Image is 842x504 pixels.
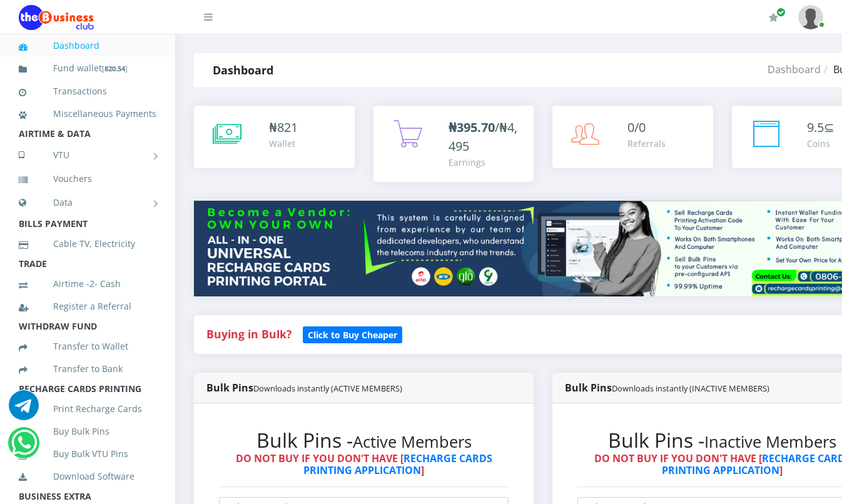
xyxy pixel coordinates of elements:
span: 0/0 [627,119,646,136]
span: 821 [277,119,298,136]
small: Downloads instantly (ACTIVE MEMBERS) [253,383,402,394]
a: Transfer to Bank [19,355,156,383]
small: [ ] [102,64,128,73]
div: Referrals [627,137,666,150]
a: ₦395.70/₦4,495 Earnings [373,106,534,182]
a: Dashboard [19,31,156,60]
a: VTU [19,139,156,171]
strong: DO NOT BUY IF YOU DON'T HAVE [ ] [236,451,492,477]
b: ₦395.70 [449,119,495,136]
a: Transfer to Wallet [19,332,156,361]
a: Airtime -2- Cash [19,270,156,298]
div: Coins [807,137,834,150]
a: Transactions [19,77,156,106]
a: Data [19,187,156,218]
a: Dashboard [768,63,821,76]
a: Download Software [19,462,156,491]
a: Chat for support [11,437,37,458]
a: Register a Referral [19,292,156,321]
b: 820.54 [104,64,125,73]
a: Vouchers [19,164,156,193]
span: 9.5 [807,119,824,136]
b: Click to Buy Cheaper [308,329,397,341]
a: Click to Buy Cheaper [303,326,402,341]
a: Cable TV, Electricity [19,229,156,258]
div: Wallet [269,137,298,150]
a: Fund wallet[820.54] [19,54,156,83]
strong: Buying in Bulk? [206,326,292,341]
a: Chat for support [9,400,39,420]
small: Inactive Members [704,431,836,453]
h2: Bulk Pins - [219,428,509,452]
span: Renew/Upgrade Subscription [776,8,786,17]
small: Active Members [353,431,472,453]
a: Buy Bulk VTU Pins [19,440,156,468]
strong: Bulk Pins [206,381,402,395]
img: User [798,5,823,29]
div: Earnings [449,156,522,169]
img: Logo [19,5,94,30]
a: ₦821 Wallet [194,106,355,168]
strong: Dashboard [213,63,273,78]
a: Print Recharge Cards [19,395,156,423]
strong: Bulk Pins [565,381,769,395]
span: /₦4,495 [449,119,517,154]
a: Miscellaneous Payments [19,99,156,128]
a: RECHARGE CARDS PRINTING APPLICATION [303,451,492,477]
div: ₦ [269,118,298,137]
div: ⊆ [807,118,834,137]
a: Buy Bulk Pins [19,417,156,446]
small: Downloads instantly (INACTIVE MEMBERS) [612,383,769,394]
i: Renew/Upgrade Subscription [769,13,778,23]
a: 0/0 Referrals [552,106,713,168]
